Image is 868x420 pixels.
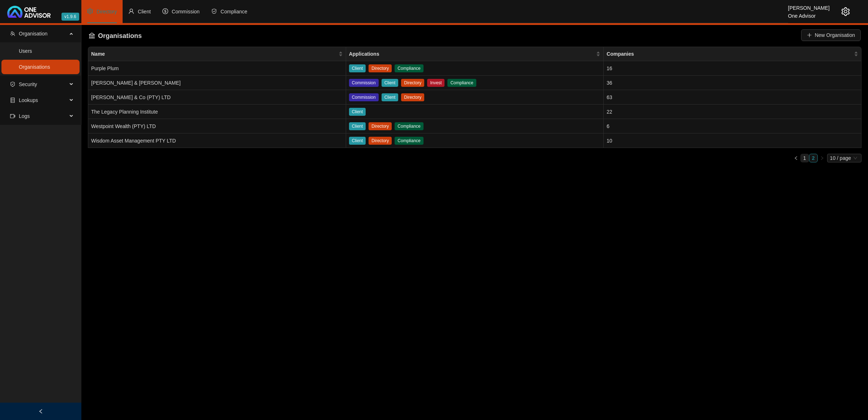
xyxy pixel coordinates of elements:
span: Directory [369,122,392,130]
li: Previous Page [792,154,800,162]
th: Applications [346,47,604,61]
span: team [10,31,15,36]
span: Commission [349,79,379,87]
span: left [38,409,43,414]
span: left [794,156,798,160]
th: Companies [604,47,861,61]
img: 2df55531c6924b55f21c4cf5d4484680-logo-light.svg [7,6,51,18]
td: [PERSON_NAME] & Co (PTY) LTD [88,90,346,105]
span: Client [349,137,366,145]
span: safety [211,8,217,14]
span: Compliance [447,79,476,87]
span: database [10,98,15,103]
span: Companies [607,50,852,58]
span: Name [91,50,337,58]
td: 6 [604,119,861,133]
span: video-camera [10,114,15,119]
span: Directory [97,9,117,14]
td: Wisdom Asset Management PTY LTD [88,133,346,148]
span: Logs [19,113,30,119]
span: safety-certificate [10,82,15,87]
span: Compliance [395,64,423,72]
button: right [818,154,826,162]
span: v1.9.6 [61,13,79,21]
span: Directory [401,93,424,101]
span: Directory [401,79,424,87]
div: One Advisor [788,10,830,18]
span: Client [349,64,366,72]
span: Compliance [395,122,423,130]
a: 2 [809,154,817,162]
span: Compliance [395,137,423,145]
td: 22 [604,105,861,119]
button: left [792,154,800,162]
span: Applications [349,50,595,58]
span: setting [87,8,93,14]
td: 10 [604,133,861,148]
span: right [820,156,824,160]
span: Client [349,108,366,116]
span: Commission [172,9,200,14]
span: New Organisation [815,31,855,39]
a: Users [19,48,32,54]
span: Client [138,9,151,14]
li: 1 [800,154,809,162]
span: setting [841,7,850,16]
div: Page Size [827,154,861,162]
button: New Organisation [801,29,861,41]
span: Invest [427,79,444,87]
span: 10 / page [830,154,859,162]
span: Commission [349,93,379,101]
td: The Legacy Planning Institute [88,105,346,119]
span: plus [807,33,812,38]
li: Next Page [818,154,826,162]
th: Name [88,47,346,61]
a: Organisations [19,64,50,70]
td: Westpoint Wealth (PTY) LTD [88,119,346,133]
span: user [128,8,134,14]
span: Compliance [221,9,247,14]
span: Organisation [19,31,47,37]
td: [PERSON_NAME] & [PERSON_NAME] [88,76,346,90]
td: 16 [604,61,861,76]
span: Client [382,79,399,87]
span: Directory [369,137,392,145]
span: bank [89,32,95,39]
td: Purple Plum [88,61,346,76]
span: dollar [162,8,168,14]
span: Lookups [19,97,38,103]
td: 36 [604,76,861,90]
a: 1 [801,154,809,162]
div: [PERSON_NAME] [788,2,830,10]
span: Client [382,93,399,101]
span: Client [349,122,366,130]
span: Organisations [98,32,142,39]
td: 63 [604,90,861,105]
span: Security [19,81,37,87]
span: Directory [369,64,392,72]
